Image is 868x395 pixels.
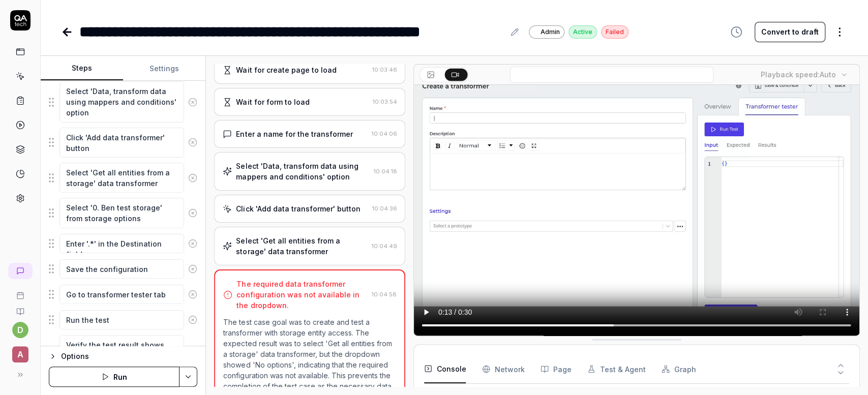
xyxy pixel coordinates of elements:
button: Test & Agent [587,355,645,383]
div: Select 'Get all entities from a storage' data transformer [236,235,367,257]
div: Wait for create page to load [236,65,336,75]
div: Failed [601,25,628,39]
button: Remove step [184,168,201,188]
div: Options [61,350,197,362]
button: Page [541,355,571,383]
button: Remove step [184,345,201,366]
button: A [4,338,36,364]
button: Remove step [184,92,201,112]
div: Suggestions [49,335,197,376]
span: A [12,346,28,362]
div: Suggestions [49,309,197,330]
div: Active [568,25,597,39]
span: Admin [541,27,560,37]
button: Convert to draft [755,22,825,42]
div: Select 'Data, transform data using mappers and conditions' option [236,161,369,182]
button: Settings [123,56,205,81]
time: 10:04:49 [371,242,397,250]
button: View version history [724,22,749,42]
div: Suggestions [49,81,197,123]
div: Playback speed: [761,69,836,80]
button: Network [482,355,524,383]
button: Console [424,355,466,383]
div: Wait for form to load [236,97,309,107]
div: Suggestions [49,197,197,228]
time: 10:03:46 [372,66,397,73]
div: Enter a name for the transformer [236,129,352,139]
div: Suggestions [49,162,197,193]
a: Book a call with us [4,283,36,299]
button: Steps [41,56,123,81]
button: d [12,322,28,338]
button: Remove step [184,284,201,305]
time: 10:03:54 [372,98,397,105]
button: Remove step [184,203,201,223]
button: Graph [662,355,696,383]
div: Click 'Add data transformer' button [236,203,360,214]
div: The required data transformer configuration was not available in the dropdown. [236,279,367,311]
button: Remove step [184,259,201,279]
a: Admin [529,25,564,39]
time: 10:04:06 [371,130,397,137]
time: 10:04:58 [371,291,396,298]
button: Remove step [184,233,201,254]
div: Suggestions [49,284,197,305]
button: Run [49,367,179,387]
div: Suggestions [49,127,197,158]
button: Options [49,350,197,362]
time: 10:04:18 [373,168,397,175]
button: Remove step [184,132,201,153]
div: Suggestions [49,233,197,254]
time: 10:04:36 [372,205,397,212]
div: Suggestions [49,258,197,280]
a: New conversation [8,263,33,279]
a: Documentation [4,299,36,316]
button: Remove step [184,310,201,330]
